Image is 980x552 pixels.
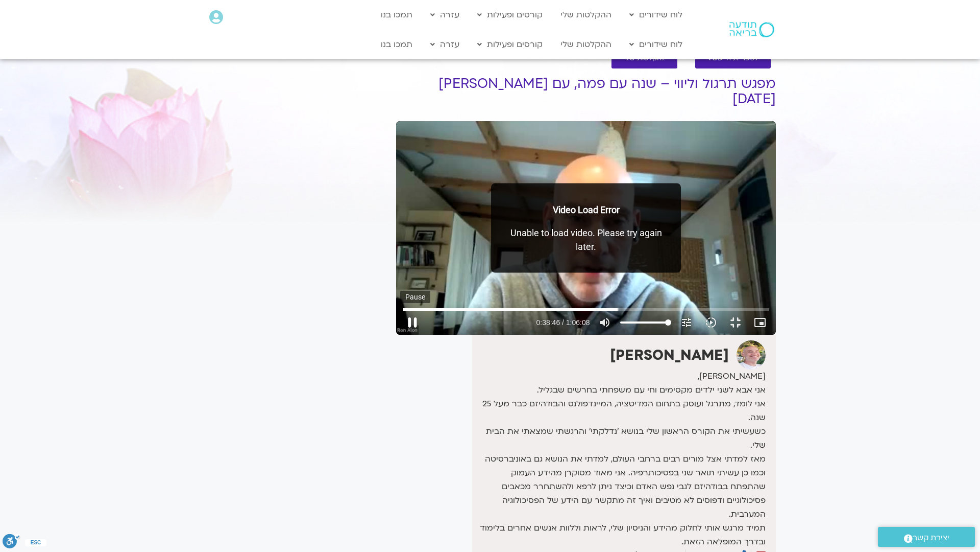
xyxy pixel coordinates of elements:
[624,55,665,62] span: להקלטות שלי
[878,527,975,547] a: יצירת קשר
[472,5,548,25] a: קורסים ופעילות
[475,521,766,549] div: תמיד מרגש אותי לחלוק מהידע והניסיון שלי, לראות וללוות אנשים אחרים בלימוד ובדרך המופלאה הזאת.
[475,370,766,383] div: [PERSON_NAME],
[475,452,766,521] div: מאז למדתי אצל מורים רבים ברחבי העולם, למדתי את הנושא גם באוניברסיטה וכמו כן עשיתי תואר שני בפסיכו...
[475,397,766,425] div: אני לומד, מתרגל ועוסק בתחום המדיטציה, המיינדפולנס והבודהיזם כבר מעל 25 שנה.
[737,340,766,370] img: רון אלון
[475,425,766,452] div: כשעשיתי את הקורס הראשון שלי בנושא 'נדלקתי' והרגשתי שמצאתי את הבית שלי.
[475,383,766,397] div: אני אבא לשני ילדים מקסימים וחי עם משפחתי בחרשים שבגליל.
[610,346,729,365] strong: [PERSON_NAME]
[376,35,418,54] a: תמכו בנו
[425,5,464,25] a: עזרה
[624,5,688,25] a: לוח שידורים
[472,35,548,54] a: קורסים ופעילות
[555,5,617,25] a: ההקלטות שלי
[376,5,418,25] a: תמכו בנו
[729,22,774,37] img: תודעה בריאה
[624,35,688,54] a: לוח שידורים
[396,76,776,107] h1: מפגש תרגול וליווי – שנה עם פמה, עם [PERSON_NAME] [DATE]
[425,35,464,54] a: עזרה
[707,55,758,62] span: לספריית ה-VOD
[555,35,617,54] a: ההקלטות שלי
[913,531,949,545] span: יצירת קשר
